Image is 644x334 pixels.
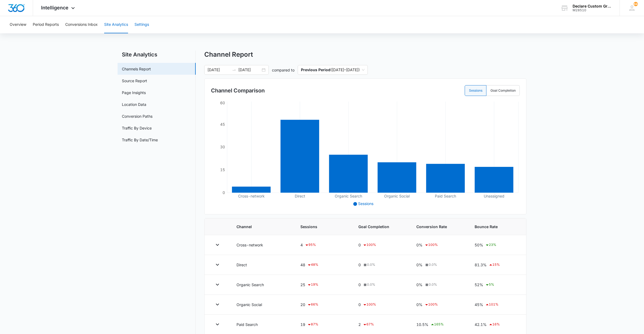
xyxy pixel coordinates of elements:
button: Toggle Row Expanded [213,260,222,269]
button: Site Analytics [104,16,128,33]
div: 0.0 % [363,282,375,287]
div: 15 % [489,262,500,268]
a: Location Data [122,102,146,107]
div: 165 % [430,321,444,328]
button: Toggle Row Expanded [213,320,222,329]
div: 0% [416,262,461,268]
a: Source Report [122,78,147,84]
tspan: 60 [220,100,225,105]
h3: Channel Comparison [211,87,265,95]
div: notifications count [634,2,638,6]
tspan: 45 [220,122,225,127]
div: 2 [358,321,403,328]
div: 48 % [307,262,318,268]
tspan: Organic Search [335,194,362,199]
tspan: Unassigned [484,194,504,199]
td: Cross-network [230,235,294,255]
a: Traffic By Device [122,125,152,131]
tspan: Organic Social [384,194,410,199]
a: Conversion Paths [122,113,152,119]
div: 81.3% [475,262,518,268]
label: Sessions [465,85,486,96]
div: 100 % [363,301,376,308]
div: 0.0 % [424,262,437,267]
div: 101 % [485,301,499,308]
div: 0.0 % [363,262,375,267]
label: Goal Completion [486,85,520,96]
button: Conversions Inbox [65,16,98,33]
a: Traffic By Date/Time [122,137,158,143]
div: 0% [416,282,461,288]
button: Settings [134,16,149,33]
div: 0 [358,262,403,268]
div: 0 [358,242,403,248]
span: Intelligence [41,5,68,10]
button: Period Reports [33,16,59,33]
div: 25 [300,282,345,288]
td: Organic Social [230,295,294,315]
tspan: Cross-network [238,194,265,198]
span: 64 [634,2,638,6]
div: 19 % [307,282,318,288]
div: 100 % [424,301,438,308]
span: Bounce Rate [475,224,518,229]
div: account id [573,8,612,12]
div: 48 [300,262,345,268]
div: 4 [300,242,345,248]
span: Sessions [358,201,373,206]
tspan: Paid Search [435,194,456,198]
p: Previous Period [301,67,330,72]
div: 66 % [307,301,318,308]
span: swap-right [232,68,236,72]
div: 45% [475,301,518,308]
div: 50% [475,242,518,248]
span: to [232,68,236,72]
div: 0.0 % [424,282,437,287]
div: 0 [358,301,403,308]
div: 87 % [307,321,318,328]
button: Toggle Row Expanded [213,240,222,249]
span: Sessions [300,224,345,229]
div: 100 % [424,242,438,248]
p: compared to [272,67,294,73]
input: Start date [208,67,230,73]
div: 95 % [305,242,316,248]
span: Goal Completion [358,224,403,229]
div: 23 % [485,242,496,248]
div: 100 % [363,242,376,248]
div: 0% [416,301,461,308]
div: account name [573,4,612,8]
a: Channels Report [122,66,151,72]
h1: Channel Report [204,51,253,59]
div: 5 % [485,282,494,288]
span: ( [DATE] – [DATE] ) [301,65,365,74]
div: 67 % [363,321,374,328]
tspan: 0 [223,190,225,195]
div: 20 [300,301,345,308]
div: 52% [475,282,518,288]
div: 19 [300,321,345,328]
a: Page Insights [122,90,146,95]
span: Conversion Rate [416,224,461,229]
td: Organic Search [230,275,294,295]
h2: Site Analytics [118,51,196,59]
div: 0 [358,282,403,288]
span: Channel [237,224,288,229]
tspan: Direct [295,194,305,198]
div: 16 % [489,321,500,328]
tspan: 15 [220,167,225,172]
button: Toggle Row Expanded [213,300,222,309]
div: 0% [416,242,461,248]
input: End date [238,67,261,73]
td: Direct [230,255,294,275]
tspan: 30 [220,145,225,149]
div: 10.5% [416,321,461,328]
button: Overview [10,16,26,33]
button: Toggle Row Expanded [213,280,222,289]
div: 42.1% [475,321,518,328]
